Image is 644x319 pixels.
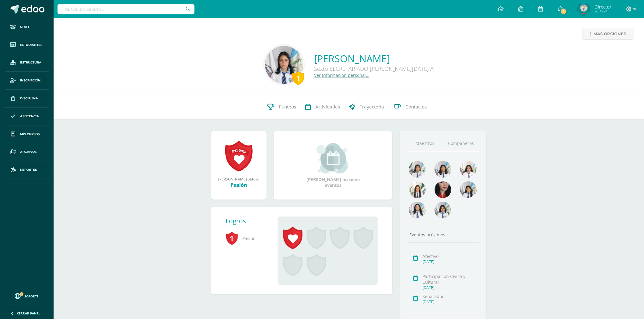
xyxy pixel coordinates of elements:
[25,294,39,298] span: Soporte
[5,54,49,72] a: Estructura
[5,18,49,36] a: Staff
[20,114,39,119] span: Asistencia
[20,25,30,29] span: Staff
[578,3,590,15] img: 648d3fb031ec89f861c257ccece062c1.png
[226,231,238,245] span: 1
[5,36,49,54] a: Estudiantes
[301,95,345,119] a: Actividades
[279,104,296,110] span: Punteos
[5,125,49,143] a: Mis cursos
[314,72,369,78] a: Ver información personal...
[217,177,261,181] div: [PERSON_NAME] obtuvo
[582,28,634,40] a: Más opciones
[407,136,443,151] a: Maestros
[389,95,431,119] a: Contactos
[594,28,626,39] span: Más opciones
[20,60,41,65] span: Estructura
[20,43,42,47] span: Estudiantes
[7,292,46,300] a: Soporte
[17,311,40,315] span: Cerrar panel
[5,143,49,161] a: Archivos
[314,52,434,65] a: [PERSON_NAME]
[435,181,451,198] img: be7298d5700cb77861e2f876128e2304.png
[20,132,40,137] span: Mis cursos
[409,181,426,198] img: 01a24df8654385ed753ca4ea601f6bd1.png
[423,293,477,299] div: Separador
[303,143,363,188] div: [PERSON_NAME] no tiene eventos
[407,232,479,238] div: Eventos próximos
[20,149,37,154] span: Archivos
[20,96,38,101] span: Disciplina
[226,217,273,225] div: Logros
[594,4,611,10] span: Director
[292,71,304,85] div: 1
[5,108,49,125] a: Asistencia
[345,95,389,119] a: Trayectoria
[423,259,477,264] div: [DATE]
[409,161,426,178] img: 4cdf3e6b0c50477c91a87d7402fa6afe.png
[314,65,434,72] div: Sexto SECRETARIADO [PERSON_NAME][DATE] A
[5,161,49,179] a: Reportes
[405,104,427,110] span: Contactos
[20,78,40,83] span: Inscripción
[317,143,350,173] img: event_small.png
[58,4,194,14] input: Busca un usuario...
[435,202,451,218] img: 7f7f6a4a24e436275011946614912f05.png
[460,181,477,198] img: 42cd879fa9cf9500ea329ee561dfcf51.png
[226,230,268,247] span: Pasión
[423,285,477,290] div: [DATE]
[5,90,49,108] a: Disciplina
[360,104,384,110] span: Trayectoria
[560,8,567,15] span: 1
[409,202,426,218] img: db82ab23253428ac3759f7f63a88c4cc.png
[443,136,479,151] a: Compañeros
[217,181,261,188] div: Pasión
[265,46,303,84] img: e3920103db1fe6d4b173a5e3473bcda4.png
[423,253,477,259] div: Afectivo
[315,104,340,110] span: Actividades
[435,161,451,178] img: c0f2fa7d81eee115e4b513ff79d04e04.png
[423,299,477,304] div: [DATE]
[263,95,301,119] a: Punteos
[20,167,37,172] span: Reportes
[460,161,477,178] img: 8f7320571287a74a0ade335e9d01a1da.png
[594,9,611,14] span: Mi Perfil
[423,273,477,285] div: Participación Cívica y Cultural
[5,72,49,90] a: Inscripción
